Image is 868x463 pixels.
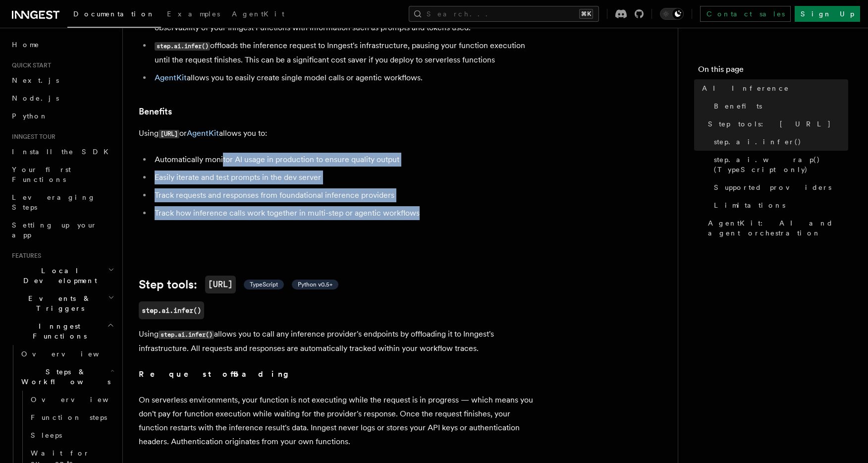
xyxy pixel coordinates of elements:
[27,391,116,408] a: Overview
[298,281,332,289] span: Python v0.5+
[152,188,535,202] li: Track requests and responses from foundational inference providers
[152,39,535,67] li: offloads the inference request to Inngest's infrastructure, pausing your function execution until...
[155,73,187,82] a: AgentKit
[660,8,684,20] button: Toggle dark mode
[31,396,133,404] span: Overview
[12,193,96,211] span: Leveraging Steps
[12,112,48,120] span: Python
[708,218,848,238] span: AgentKit: AI and agent orchestration
[579,9,593,19] kbd: ⌘K
[152,171,535,184] li: Easily iterate and test prompts in the dev server
[8,321,107,341] span: Inngest Functions
[409,6,599,22] button: Search...⌘K
[8,289,116,317] button: Events & Triggers
[167,10,220,18] span: Examples
[698,79,848,97] a: AI Inference
[8,216,116,244] a: Setting up your app
[700,6,791,22] a: Contact sales
[159,130,179,138] code: [URL]
[152,206,535,220] li: Track how inference calls work together in multi-step or agentic workflows
[161,3,226,27] a: Examples
[17,367,110,387] span: Steps & Workflows
[710,97,848,115] a: Benefits
[205,276,236,293] code: [URL]
[714,155,848,174] span: step.ai.wrap() (TypeScript only)
[31,413,107,421] span: Function steps
[27,408,116,426] a: Function steps
[8,133,55,141] span: Inngest tour
[8,89,116,107] a: Node.js
[8,188,116,216] a: Leveraging Steps
[232,10,284,18] span: AgentKit
[8,107,116,125] a: Python
[704,115,848,133] a: Step tools: [URL]
[139,369,296,379] strong: Request offloading
[714,137,802,147] span: step.ai.infer()
[702,83,789,93] span: AI Inference
[8,266,108,286] span: Local Development
[710,133,848,151] a: step.ai.infer()
[159,331,214,339] code: step.ai.infer()
[12,40,40,50] span: Home
[17,345,116,363] a: Overview
[152,71,535,85] li: allows you to easily create single model calls or agentic workflows.
[12,221,97,239] span: Setting up your app
[12,148,114,156] span: Install the SDK
[187,128,219,138] a: AgentKit
[12,94,59,102] span: Node.js
[8,252,41,260] span: Features
[12,166,71,183] span: Your first Functions
[710,178,848,196] a: Supported providers
[139,276,338,293] a: Step tools:[URL] TypeScript Python v0.5+
[714,200,785,210] span: Limitations
[704,214,848,242] a: AgentKit: AI and agent orchestration
[250,281,278,289] span: TypeScript
[698,63,848,79] h4: On this page
[8,293,108,313] span: Events & Triggers
[710,151,848,178] a: step.ai.wrap() (TypeScript only)
[8,317,116,345] button: Inngest Functions
[155,42,210,51] code: step.ai.infer()
[27,426,116,444] a: Sleeps
[226,3,290,27] a: AgentKit
[139,126,535,141] p: Using or allows you to:
[8,61,51,69] span: Quick start
[67,3,161,28] a: Documentation
[714,182,831,192] span: Supported providers
[21,350,123,358] span: Overview
[31,431,62,439] span: Sleeps
[12,76,59,84] span: Next.js
[795,6,860,22] a: Sign Up
[710,196,848,214] a: Limitations
[139,105,172,118] a: Benefits
[8,71,116,89] a: Next.js
[708,119,831,129] span: Step tools: [URL]
[8,36,116,54] a: Home
[139,301,204,319] a: step.ai.infer()
[8,143,116,161] a: Install the SDK
[8,161,116,188] a: Your first Functions
[152,153,535,167] li: Automatically monitor AI usage in production to ensure quality output
[139,393,535,449] p: On serverless environments, your function is not executing while the request is in progress — whi...
[17,363,116,391] button: Steps & Workflows
[714,101,762,111] span: Benefits
[8,262,116,289] button: Local Development
[73,10,155,18] span: Documentation
[139,327,535,355] p: Using allows you to call any inference provider's endpoints by offloading it to Inngest's infrast...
